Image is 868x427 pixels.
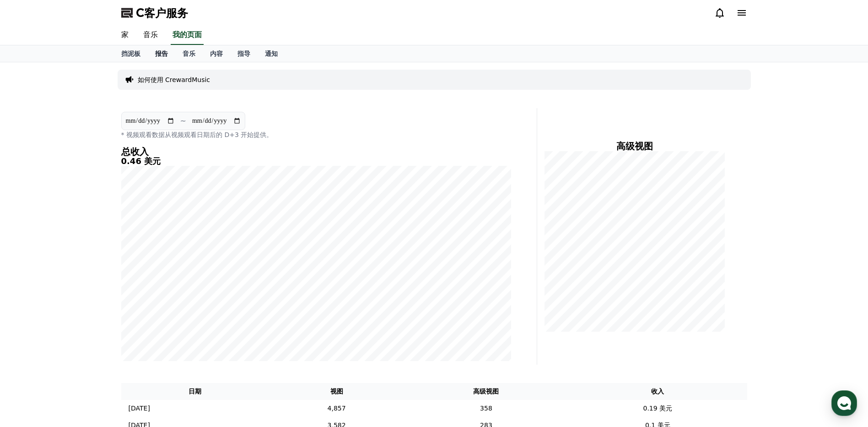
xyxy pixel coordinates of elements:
[121,5,188,20] a: C客户服务
[121,130,511,139] p: * 视频观看数据从视频观看日期后的 D+3 开始提供。
[568,400,747,417] td: 0.19 美元
[180,115,186,126] p: ~
[138,75,210,84] a: 如何使用 CrewardMusic
[265,50,278,57] font: 通知
[203,45,230,62] a: 内容
[230,45,258,62] a: 指导
[76,305,103,312] span: Messages
[129,404,150,413] p: [DATE]
[237,50,250,57] font: 指导
[258,45,285,62] a: 通知
[269,400,404,417] td: 4,857
[121,157,511,166] h5: 0.46 美元
[121,147,511,157] h4: 总收入
[136,5,188,20] span: C客户服务
[210,50,223,57] font: 内容
[155,50,168,57] font: 报告
[545,141,725,151] h4: 高级视图
[23,304,39,312] span: Home
[114,26,136,45] a: 家
[404,400,568,417] td: 358
[568,383,747,400] th: 收入
[171,26,204,45] a: 我的页面
[60,290,118,313] a: Messages
[136,26,165,45] a: 音乐
[404,383,568,400] th: 高级视图
[121,50,140,57] font: 挡泥板
[3,290,60,313] a: Home
[269,383,404,400] th: 视图
[148,45,175,62] a: 报告
[114,45,148,62] a: 挡泥板
[183,50,195,57] font: 音乐
[118,290,176,313] a: Settings
[121,383,270,400] th: 日期
[135,304,158,312] span: Settings
[175,45,203,62] a: 音乐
